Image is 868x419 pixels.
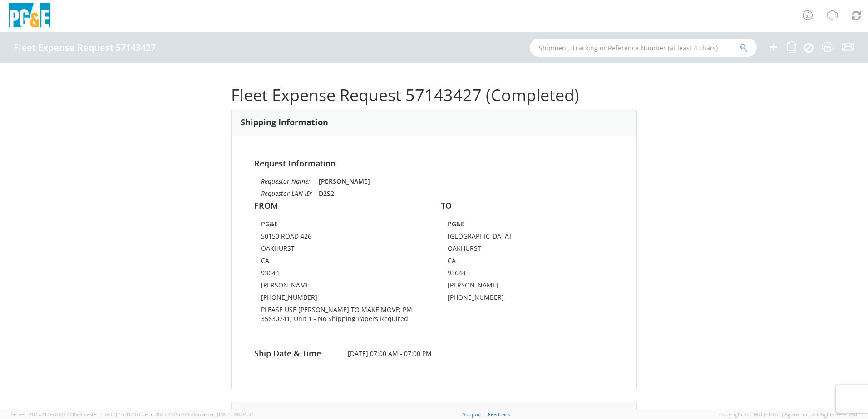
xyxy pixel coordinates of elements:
[82,411,138,418] span: master, [DATE] 10:41:40
[261,189,312,198] i: Requestor LAN ID:
[448,256,587,268] td: CA
[198,411,253,418] span: master, [DATE] 08:04:37
[448,268,587,281] td: 93644
[261,281,420,293] td: [PERSON_NAME]
[254,159,614,168] h4: Request Information
[261,268,420,281] td: 93644
[261,232,420,244] td: 50150 ROAD 426
[231,86,637,104] h1: Fleet Expense Request 57143427 (Completed)
[247,349,341,358] h4: Ship Date & Time
[488,411,510,418] a: Feedback
[7,3,52,29] img: pge-logo-06675f144f4cfa6a6814.png
[261,177,310,185] i: Requestor Name:
[254,201,427,210] h4: FROM
[448,219,464,228] strong: PG&E
[341,349,528,358] span: [DATE] 07:00 AM - 07:00 PM
[319,177,370,185] strong: [PERSON_NAME]
[719,411,857,418] span: Copyright © [DATE]-[DATE] Agistix Inc., All Rights Reserved
[530,39,757,57] input: Shipment, Tracking or Reference Number (at least 4 chars)
[463,411,482,418] a: Support
[14,43,156,53] h4: Fleet Expense Request 57143427
[448,244,587,256] td: OAKHURST
[261,293,420,305] td: [PHONE_NUMBER]
[261,219,278,228] strong: PG&E
[441,201,614,210] h4: TO
[261,244,420,256] td: OAKHURST
[448,281,587,293] td: [PERSON_NAME]
[241,118,328,127] h3: Shipping Information
[448,293,587,305] td: [PHONE_NUMBER]
[11,411,138,418] span: Server: 2025.21.0-c63077040a8
[319,189,334,198] strong: D2S2
[448,232,587,244] td: [GEOGRAPHIC_DATA]
[139,411,253,418] span: Client: 2025.21.0-c073d8a
[261,256,420,268] td: CA
[261,305,420,326] td: PLEASE USE [PERSON_NAME] TO MAKE MOVE; PM 35630241; Unit 1 - No Shipping Papers Required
